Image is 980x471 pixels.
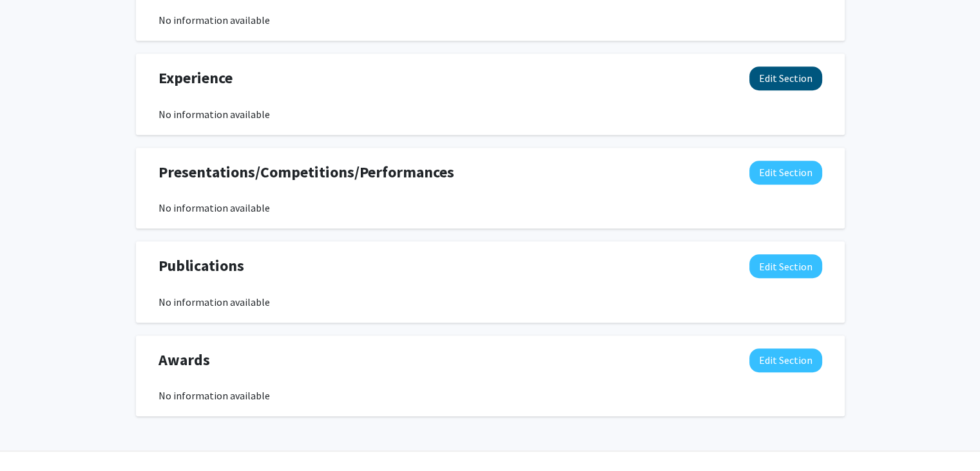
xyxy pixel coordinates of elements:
span: Presentations/Competitions/Performances [159,161,454,184]
div: No information available [159,294,822,310]
div: No information available [159,388,822,403]
button: Edit Awards [749,348,822,372]
div: No information available [159,12,822,28]
button: Edit Experience [749,66,822,90]
div: No information available [159,200,822,215]
button: Edit Publications [749,254,822,278]
span: Awards [159,348,210,372]
button: Edit Presentations/Competitions/Performances [749,161,822,185]
iframe: Chat [10,413,55,461]
span: Experience [159,66,233,90]
div: No information available [159,106,822,122]
span: Publications [159,254,244,277]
